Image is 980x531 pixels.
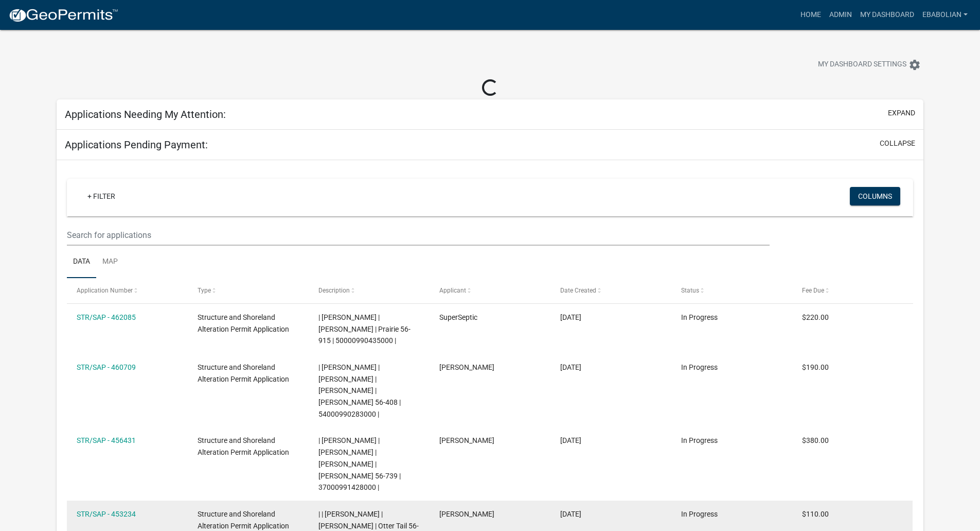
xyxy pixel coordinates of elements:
a: My Dashboard [856,5,918,25]
span: Type [198,287,211,294]
span: $220.00 [802,313,829,321]
i: settings [908,59,921,71]
span: Date Created [560,287,596,294]
span: Structure and Shoreland Alteration Permit Application [198,363,289,383]
datatable-header-cell: Fee Due [792,278,913,303]
span: In Progress [681,313,718,321]
span: Structure and Shoreland Alteration Permit Application [198,436,289,456]
button: collapse [880,138,915,149]
span: Structure and Shoreland Alteration Permit Application [198,313,289,333]
span: $380.00 [802,436,829,444]
a: Map [96,246,124,279]
a: STR/SAP - 453234 [77,510,136,518]
a: + Filter [79,187,123,205]
span: $190.00 [802,363,829,371]
span: In Progress [681,363,718,371]
span: 07/22/2025 [560,510,581,518]
span: My Dashboard Settings [818,59,906,71]
span: Description [318,287,350,294]
button: Columns [850,187,900,205]
datatable-header-cell: Description [309,278,430,303]
span: Application Number [77,287,133,294]
a: STR/SAP - 460709 [77,363,136,371]
a: ebabolian [918,5,972,25]
span: In Progress [681,436,718,444]
a: Data [67,246,96,279]
datatable-header-cell: Applicant [430,278,550,303]
span: Terri Dockendorf [439,363,494,371]
a: STR/SAP - 456431 [77,436,136,444]
datatable-header-cell: Status [671,278,792,303]
span: Status [681,287,699,294]
span: SuperSeptic [439,313,477,321]
button: expand [888,108,915,118]
span: 07/29/2025 [560,436,581,444]
span: David Link [439,510,494,518]
span: 08/11/2025 [560,313,581,321]
span: 08/07/2025 [560,363,581,371]
span: Structure and Shoreland Alteration Permit Application [198,510,289,530]
datatable-header-cell: Date Created [550,278,671,303]
span: | Kyle Westergard | SHANE A MOREY | Prairie 56-915 | 50000990435000 | [318,313,411,345]
h5: Applications Needing My Attention: [65,108,226,121]
span: | Alexis Newark | KURT W WELCH | AMIE L WELCH | Crystal 56-739 | 37000991428000 | [318,436,401,491]
span: Amie Welch [439,436,494,444]
a: Admin [825,5,856,25]
span: Applicant [439,287,466,294]
span: | Eric Babolian | TERESA DOCKENDORF | MARVIN DOCKENDORF | Sewell 56-408 | 54000990283000 | [318,363,401,418]
datatable-header-cell: Application Number [67,278,188,303]
span: In Progress [681,510,718,518]
a: Home [796,5,825,25]
a: STR/SAP - 462085 [77,313,136,321]
datatable-header-cell: Type [188,278,309,303]
span: Fee Due [802,287,824,294]
h5: Applications Pending Payment: [65,139,208,151]
span: $110.00 [802,510,829,518]
button: My Dashboard Settingssettings [810,55,929,75]
input: Search for applications [67,225,769,246]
